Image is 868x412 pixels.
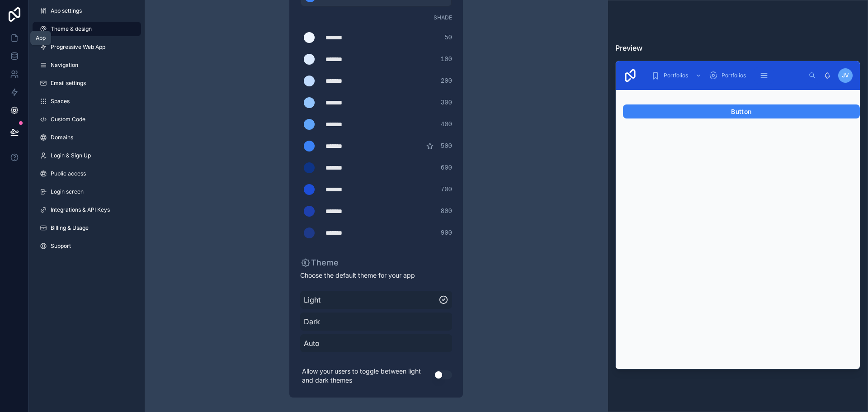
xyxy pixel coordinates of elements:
[51,224,89,232] span: Billing & Usage
[33,148,141,163] a: Login & Sign Up
[300,271,452,280] span: Choose the default theme for your app
[300,365,434,387] p: Allow your users to toggle between light and dark themes
[51,206,110,213] span: Integrations & API Keys
[648,67,706,84] a: Portfolios
[51,170,86,177] span: Public access
[33,22,141,36] a: Theme & design
[51,62,78,69] span: Navigation
[706,67,752,84] a: Portfolios
[434,14,452,21] span: Shade
[304,338,448,349] span: Auto
[33,203,141,217] a: Integrations & API Keys
[33,58,141,72] a: Navigation
[33,130,141,145] a: Domains
[36,34,46,42] div: App
[441,55,452,64] span: 100
[615,43,860,53] h3: Preview
[623,104,860,119] button: Button
[664,72,688,79] span: Portfolios
[444,33,452,42] span: 50
[51,7,82,14] span: App settings
[441,207,452,216] span: 800
[300,256,339,269] p: Theme
[441,120,452,129] span: 400
[441,76,452,85] span: 200
[842,72,849,79] span: JV
[304,316,448,327] span: Dark
[33,221,141,235] a: Billing & Usage
[33,112,141,127] a: Custom Code
[441,163,452,172] span: 600
[51,152,91,159] span: Login & Sign Up
[441,185,452,194] span: 700
[722,72,746,79] span: Portfolios
[304,294,439,305] span: Light
[51,25,92,33] span: Theme & design
[441,228,452,237] span: 900
[33,4,141,18] a: App settings
[623,68,637,83] img: App logo
[33,185,141,199] a: Login screen
[645,66,804,85] div: scrollable content
[51,134,73,141] span: Domains
[441,142,452,151] span: 500
[33,166,141,181] a: Public access
[33,239,141,253] a: Support
[33,40,141,54] a: Progressive Web App
[51,116,85,123] span: Custom Code
[51,188,84,195] span: Login screen
[51,98,70,105] span: Spaces
[51,80,86,87] span: Email settings
[33,94,141,109] a: Spaces
[33,76,141,90] a: Email settings
[51,242,71,250] span: Support
[51,43,105,51] span: Progressive Web App
[441,98,452,107] span: 300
